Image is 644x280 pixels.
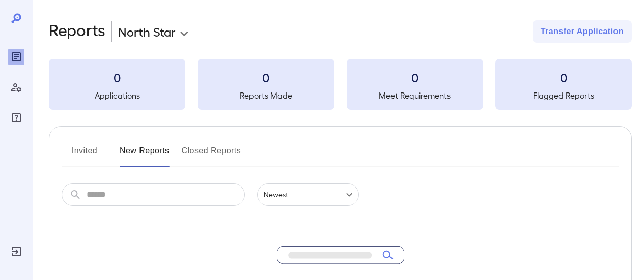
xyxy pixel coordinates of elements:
h5: Flagged Reports [495,89,632,102]
h3: 0 [347,69,483,85]
button: Transfer Application [533,20,632,43]
div: Manage Users [8,79,24,96]
div: Log Out [8,243,24,260]
div: FAQ [8,110,24,126]
button: Invited [62,143,107,167]
summary: 0Applications0Reports Made0Meet Requirements0Flagged Reports [49,59,632,110]
h2: Reports [49,20,105,43]
div: Reports [8,49,24,65]
h5: Applications [49,89,185,102]
div: Newest [257,183,359,206]
h5: Reports Made [198,89,334,102]
h5: Meet Requirements [347,89,483,102]
h3: 0 [198,69,334,85]
h3: 0 [495,69,632,85]
h3: 0 [49,69,185,85]
button: New Reports [120,143,170,167]
p: North Star [118,23,176,40]
button: Closed Reports [182,143,241,167]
